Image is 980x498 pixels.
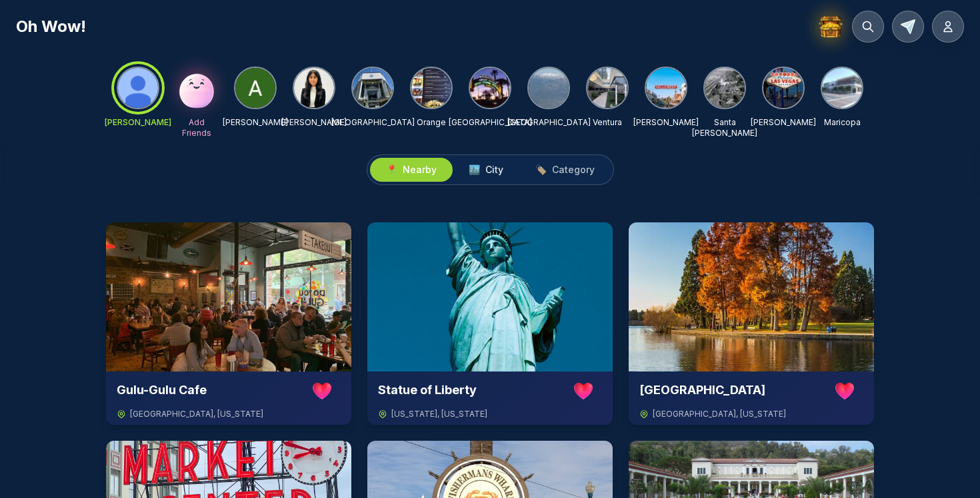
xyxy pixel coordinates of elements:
[529,68,569,108] img: San Bernardino
[633,117,699,128] p: [PERSON_NAME]
[552,163,595,176] span: Category
[692,117,757,138] p: Santa [PERSON_NAME]
[105,117,171,128] p: [PERSON_NAME]
[449,117,532,128] p: [GEOGRAPHIC_DATA]
[751,117,816,128] p: [PERSON_NAME]
[353,68,393,108] img: San Diego
[469,163,480,176] span: 🏙️
[653,409,786,419] span: [GEOGRAPHIC_DATA] , [US_STATE]
[519,158,611,182] button: 🏷️Category
[117,381,303,399] h3: Gulu-Gulu Cafe
[175,67,218,109] img: Add Friends
[411,68,451,108] img: Orange
[705,68,745,108] img: Santa Barbara
[763,68,803,108] img: Clark
[16,16,86,37] h1: Oh Wow!
[629,222,874,372] img: Green Lake Park
[130,409,263,419] span: [GEOGRAPHIC_DATA] , [US_STATE]
[470,68,510,108] img: Los Angeles
[593,117,622,128] p: Ventura
[587,68,627,108] img: Ventura
[367,222,613,372] img: Statue of Liberty
[331,117,415,128] p: [GEOGRAPHIC_DATA]
[294,68,334,108] img: KHUSHI KASTURIYA
[370,158,453,182] button: 📍Nearby
[223,117,288,128] p: [PERSON_NAME]
[507,117,591,128] p: [GEOGRAPHIC_DATA]
[281,117,347,128] p: [PERSON_NAME]
[417,117,446,128] p: Orange
[378,381,565,399] h3: Statue of Liberty
[824,117,861,128] p: Maricopa
[175,117,218,138] p: Add Friends
[485,163,503,176] span: City
[403,163,437,176] span: Nearby
[453,158,519,182] button: 🏙️City
[817,11,844,43] button: Treasure Hunt
[391,409,487,419] span: [US_STATE] , [US_STATE]
[235,68,275,108] img: Anna Miller
[535,163,547,176] span: 🏷️
[817,13,844,40] img: Treasure Hunt
[106,222,351,372] img: Gulu-Gulu Cafe
[646,68,686,108] img: Kern
[639,381,826,399] h3: [GEOGRAPHIC_DATA]
[386,163,397,176] span: 📍
[822,68,862,108] img: Maricopa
